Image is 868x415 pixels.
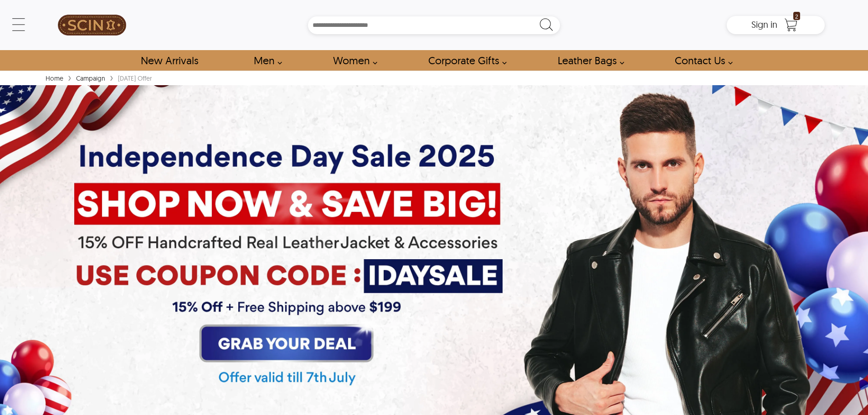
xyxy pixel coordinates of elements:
[116,74,154,83] div: [DATE] Offer
[130,50,208,71] a: Shop New Arrivals
[58,5,126,46] img: SCIN
[793,12,800,20] span: 2
[110,69,113,85] span: ›
[74,74,108,82] a: Campaign
[664,50,738,71] a: contact-us
[751,19,777,30] span: Sign in
[418,50,512,71] a: Shop Leather Corporate Gifts
[243,50,287,71] a: shop men's leather jackets
[43,5,141,46] a: SCIN
[547,50,629,71] a: Shop Leather Bags
[323,50,382,71] a: Shop Women Leather Jackets
[782,18,800,32] a: Shopping Cart
[43,74,66,82] a: Home
[68,69,72,85] span: ›
[751,22,777,29] a: Sign in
